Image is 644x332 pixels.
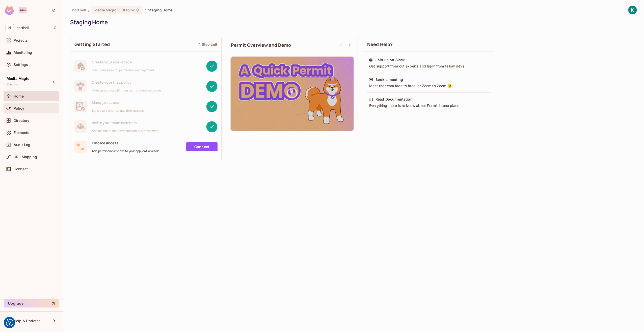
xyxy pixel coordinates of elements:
[375,97,413,102] div: Read Documentation
[14,131,29,135] span: Elements
[92,129,159,133] span: Add members to this workspace or environment
[122,8,136,12] span: Staging
[5,6,14,15] img: SReyMgAAAABJRU5ErkJggg==
[14,94,24,98] span: Home
[199,42,217,47] div: 1 Step Left
[14,143,30,147] span: Audit Log
[369,83,488,88] div: Meet the team face to face, or Zoom to Zoom 😉
[7,82,18,86] span: Staging
[19,7,27,13] div: Pro
[145,8,146,12] li: /
[14,63,28,67] span: Settings
[148,8,173,12] span: Staging Home
[92,80,162,85] span: Create your first policy
[375,57,405,62] div: Join us on Slack
[94,8,116,12] span: Media Magic
[72,8,86,12] span: the active workspace
[231,42,291,48] span: Permit Overview and Demo
[6,319,13,326] button: Consent Preferences
[92,149,159,153] span: Add permission checks to your application code
[92,120,159,125] span: Invite your team members
[118,8,120,12] span: :
[70,18,634,26] div: Staging Home
[14,118,29,123] span: Directory
[14,167,28,171] span: Connect
[375,77,403,82] div: Book a meeting
[14,155,37,159] span: URL Mapping
[4,299,59,307] button: Upgrade
[92,68,154,72] span: Your home base for permission management
[186,142,218,151] a: Connect
[16,26,29,30] span: Workspace: northell
[6,24,14,31] span: N
[14,51,32,55] span: Monitoring
[92,60,154,64] span: Create your workspace
[88,8,89,12] li: /
[92,109,144,113] span: Sync users and manage their access
[14,106,24,110] span: Policy
[369,64,488,69] div: Get support from out experts and learn from fellow devs
[74,41,110,48] span: Getting Started
[14,38,28,42] span: Projects
[367,41,393,48] span: Need Help?
[14,319,41,323] span: Help & Updates
[92,140,159,145] span: Enforce access
[369,103,488,108] div: Everything there is to know about Permit in one place
[628,6,637,14] img: Kostia
[92,88,162,92] span: Manage access with roles, actions and resources
[7,77,29,81] span: Media Magic
[6,319,13,326] img: Revisit consent button
[92,100,144,105] span: Manage access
